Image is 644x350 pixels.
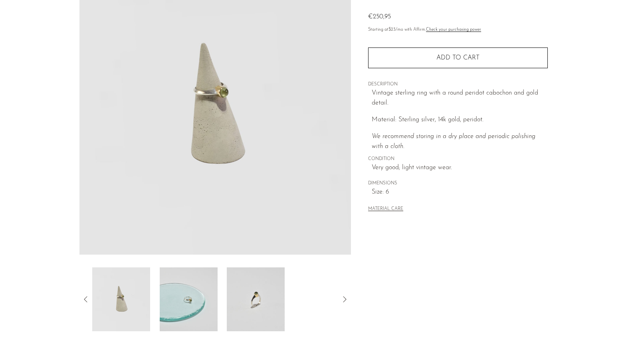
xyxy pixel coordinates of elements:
[368,81,548,88] span: DESCRIPTION
[92,267,150,331] img: Two-Tone Peridot Ring
[368,180,548,187] span: DIMENSIONS
[368,14,391,20] span: €250,95
[227,267,285,331] img: Two-Tone Peridot Ring
[436,55,480,61] span: Add to cart
[372,187,548,198] span: Size: 6
[159,267,217,331] img: Two-Tone Peridot Ring
[372,133,535,150] i: We recommend storing in a dry place and periodic polishing with a cloth.
[372,163,548,173] span: Very good; light vintage wear.
[368,156,548,163] span: CONDITION
[388,28,396,32] span: $23
[368,47,548,68] button: Add to cart
[426,28,481,32] a: Check your purchasing power - Learn more about Affirm Financing (opens in modal)
[372,115,548,125] p: Material: Sterling silver, 14k gold, peridot.
[372,88,548,109] p: Vintage sterling ring with a round peridot cabochon and gold detail.
[368,206,403,212] button: MATERIAL CARE
[368,26,548,34] p: Starting at /mo with Affirm.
